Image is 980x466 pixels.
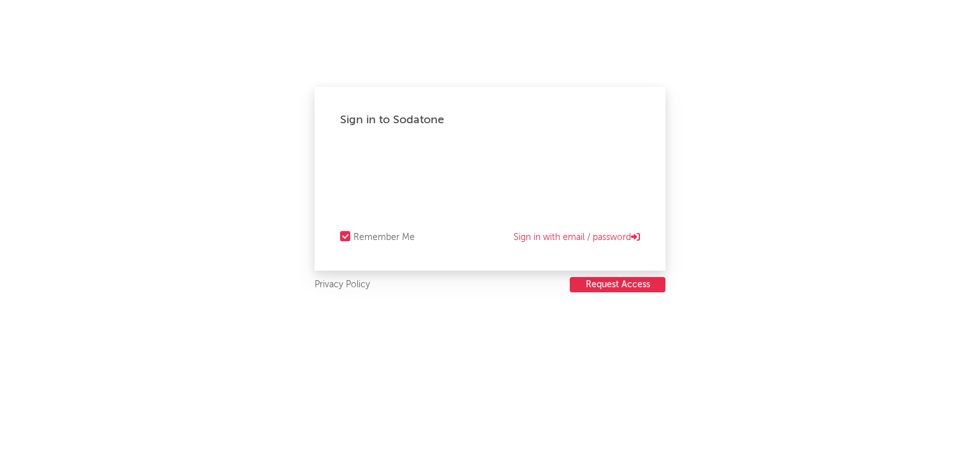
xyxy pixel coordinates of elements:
a: Request Access [570,277,665,293]
button: Request Access [570,277,665,292]
div: Sign in to Sodatone [340,112,640,128]
a: Sign in with email / password [514,230,640,245]
div: Remember Me [353,230,415,245]
a: Privacy Policy [315,277,370,293]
